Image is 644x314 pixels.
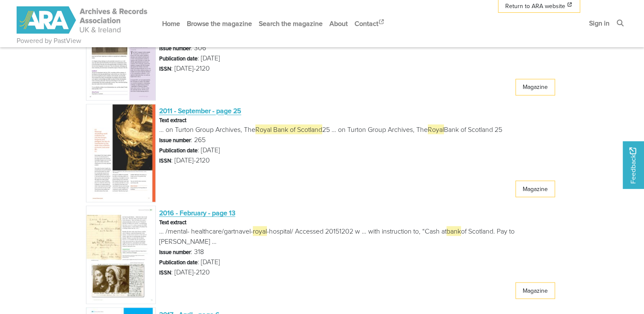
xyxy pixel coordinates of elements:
span: Royal [428,124,444,134]
span: Return to ARA website [505,2,565,11]
a: Magazine [515,282,555,299]
span: : [DATE] [159,257,220,267]
span: : 265 [159,134,206,145]
a: Powered by PastView [17,36,81,46]
span: Publication date [159,54,197,62]
span: Issue number [159,44,191,52]
span: Text extract [159,218,186,226]
span: bank [447,226,461,236]
a: 2011 - September - page 25 [159,106,241,115]
a: About [326,12,351,35]
a: 2016 - February - page 13 [159,208,235,217]
a: Would you like to provide feedback? [623,141,644,189]
span: … on Turton Group Archives, The 25 … on Turton Group Archives, The Bank of Scotland 25 [159,124,502,134]
span: Feedback [628,148,638,184]
a: Magazine [515,180,555,197]
a: Magazine [515,79,555,95]
a: Search the magazine [255,12,326,35]
a: ARA - ARC Magazine | Powered by PastView logo [17,2,149,39]
span: ISSN [159,65,171,72]
span: ISSN [159,156,171,164]
span: : [DATE]-2120 [159,155,210,165]
span: Text extract [159,116,186,124]
a: Browse the magazine [183,12,255,35]
span: Issue number [159,136,191,143]
a: Home [159,12,183,35]
span: Publication date [159,146,197,154]
span: : [DATE]-2120 [159,63,210,74]
a: Contact [351,12,389,35]
span: : [DATE] [159,53,220,63]
img: ARA - ARC Magazine | Powered by PastView [17,6,149,34]
img: 2016 - February - page 13 [86,206,156,304]
img: 2015 - February - page 42 [86,2,156,100]
span: Issue number [159,248,191,255]
span: ISSN [159,268,171,276]
span: : [DATE] [159,145,220,155]
span: royal [253,226,267,236]
span: : 318 [159,246,204,257]
span: Publication date [159,258,197,265]
span: Royal Bank of Scotland [255,124,322,134]
span: : [DATE]-2120 [159,267,210,277]
a: Sign in [586,12,613,34]
span: … /mental- healthcare/gartnavel- -hospital/ Accessed 20151202 w … with instruction to, “Cash at o... [159,226,558,246]
span: : 306 [159,43,206,53]
img: 2011 - September - page 25 [86,104,156,202]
